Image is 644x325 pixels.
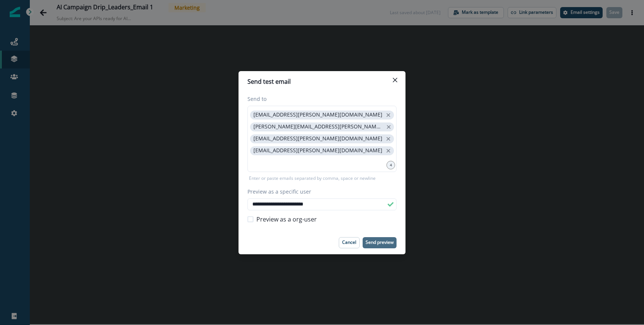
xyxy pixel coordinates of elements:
[385,111,392,119] button: close
[385,147,392,154] button: close
[247,95,392,103] label: Send to
[253,124,383,130] p: [PERSON_NAME][EMAIL_ADDRESS][PERSON_NAME][DOMAIN_NAME]
[339,237,360,248] button: Cancel
[386,161,395,169] div: 4
[256,215,317,224] span: Preview as a org-user
[363,237,397,248] button: Send preview
[247,175,377,182] p: Enter or paste emails separated by comma, space or newline
[247,77,291,86] p: Send test email
[253,136,382,142] p: [EMAIL_ADDRESS][PERSON_NAME][DOMAIN_NAME]
[385,123,392,131] button: close
[253,112,382,118] p: [EMAIL_ADDRESS][PERSON_NAME][DOMAIN_NAME]
[366,240,394,245] p: Send preview
[385,135,392,143] button: close
[342,240,356,245] p: Cancel
[389,74,401,86] button: Close
[253,147,382,154] p: [EMAIL_ADDRESS][PERSON_NAME][DOMAIN_NAME]
[247,188,392,195] label: Preview as a specific user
